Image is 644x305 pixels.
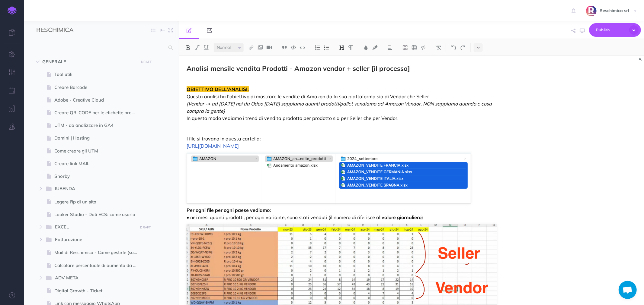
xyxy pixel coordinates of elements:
[248,45,254,50] img: Link button
[187,86,249,92] span: OBIETTIVO DELL'ANALISI:
[597,8,632,13] span: Reschimica srl
[54,198,143,206] span: Legere l'ip di un sito
[372,45,378,50] img: Text background color button
[42,58,135,65] span: GENERALE
[258,45,263,50] img: Add image button
[36,42,165,53] input: Search
[187,152,471,203] img: Fkez-x3vKDcOZygYm6qO200-L0U7jiBNgg.png
[139,58,154,65] button: DRAFT
[348,45,354,50] img: Paragraph button
[54,147,143,155] span: Come creare gli UTM
[54,211,143,218] span: Looker Studio - Dati ECS: come usarlo
[55,274,133,282] span: ADV META
[54,262,143,269] span: Calcolare percentuale di aumento da un anno all'altro
[282,45,287,50] img: Blockquote button
[596,25,626,35] span: Publish
[460,45,466,50] img: Redo
[187,143,239,149] a: [URL][DOMAIN_NAME]
[54,249,143,256] span: Mail di Reschimica - Come gestirle (su Aruba)
[54,122,143,129] span: UTM - da analizzare in GA4
[187,64,410,73] strong: Analisi mensile vendita Prodotti - Amazon vendor + seller [il processo]
[8,6,17,15] img: logo-mark.svg
[54,109,143,116] span: Creare QR-CODE per le etichette prodotto
[589,23,641,37] button: Publish
[315,45,320,50] img: Ordered list button
[55,223,133,231] span: EXCEL
[291,45,296,50] img: Code block button
[187,101,493,114] em: [Vendor -> ad [DATE] noi da Odoo [DATE] sappiamo quanti prodotti/pallet vendiamo ad Amazon Vendor...
[54,134,143,142] span: Domini | Hosting
[54,160,143,167] span: Creare link MAIL
[54,96,143,104] span: Adobe - Creative Cloud
[203,45,209,50] img: Underline button
[379,214,421,220] strong: l valore giornaliero
[55,236,133,244] span: Fatturazione
[324,45,329,50] img: Unordered list button
[619,281,637,299] div: Aprire la chat
[36,26,107,35] input: Documentation Name
[138,224,153,231] button: DRAFT
[187,206,497,221] p: • nei mesi quanti prodotti, per ogni variante, sono stati venduti (il numero di riferisce a )
[54,287,143,294] span: Digital Growth - Ticket
[187,207,271,213] strong: Per ogni file per ogni paese vediamo:
[54,71,143,78] span: Tool utili
[421,45,426,50] img: Callout dropdown menu button
[586,6,597,16] img: SYa4djqk1Oq5LKxmPekz2tk21Z5wK9RqXEiubV6a.png
[339,45,344,50] img: Headings dropdown button
[451,45,457,50] img: Undo
[194,45,200,50] img: Italic button
[267,45,272,50] img: Add video button
[54,84,143,91] span: Creare Barcode
[363,45,369,50] img: Text color button
[412,45,417,50] img: Create table button
[185,45,191,50] img: Bold button
[436,45,441,50] img: Clear styles button
[141,60,152,64] small: DRAFT
[54,173,143,180] span: Shorby
[55,185,133,193] span: IUBENDA
[300,45,305,50] img: Inline code button
[187,135,497,149] p: I file si trovano in questa cartella:
[140,225,151,229] small: DRAFT
[187,86,497,122] p: Questa analisi ha l'obiettivo di mostrare le vendite di Amazon dalla sua piattaforma sia di Vendo...
[387,45,393,50] img: Alignment dropdown menu button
